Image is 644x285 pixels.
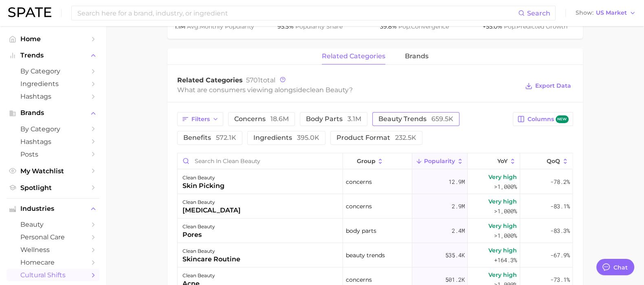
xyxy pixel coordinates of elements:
div: pores [182,230,215,240]
div: clean beauty [182,173,224,183]
span: 659.5k [431,115,453,123]
span: >1,000% [494,207,517,215]
abbr: average [187,23,200,30]
span: concerns [346,201,372,211]
a: beauty [7,218,99,231]
a: by Category [7,65,99,77]
span: Search [527,9,550,17]
span: -83.3% [550,226,569,236]
a: Hashtags [7,135,99,148]
span: -83.1% [550,201,569,211]
input: Search in clean beauty [178,153,343,169]
span: +164.3% [494,255,517,265]
span: new [556,115,569,123]
span: US Market [596,11,627,15]
span: Export Data [535,82,571,89]
span: 2.9m [451,201,464,211]
span: cultural shifts [20,271,86,279]
span: body parts [306,116,361,122]
span: by Category [20,125,86,133]
span: Home [20,35,86,43]
span: concerns [234,116,289,122]
span: Related Categories [177,76,243,84]
span: benefits [183,135,236,141]
button: clean beauty[MEDICAL_DATA]concerns2.9mVery high>1,000%-83.1% [178,194,573,219]
button: Trends [7,49,99,62]
span: 501.2k [445,275,464,285]
span: homecare [20,258,86,266]
span: Trends [20,52,86,59]
span: 395.0k [297,134,319,141]
span: Hashtags [20,93,86,100]
span: Very high [488,172,517,182]
button: clean beautyskin pickingconcerns12.9mVery high>1,000%-78.2% [178,170,573,194]
div: clean beauty [182,271,215,281]
img: SPATE [8,7,51,17]
span: +55.0% [483,23,504,30]
div: [MEDICAL_DATA] [182,205,241,215]
span: YoY [497,158,508,164]
span: 572.1k [216,134,236,141]
div: skin picking [182,181,224,191]
span: 2.4m [451,226,464,236]
button: clean beautyskincare routinebeauty trends535.4kVery high+164.3%-67.9% [178,243,573,267]
button: group [343,153,412,169]
span: -73.1% [550,275,569,285]
span: beauty trends [378,116,453,122]
span: popularity share [295,23,343,30]
a: personal care [7,231,99,243]
span: convergence [398,23,449,30]
button: Industries [7,203,99,215]
abbr: popularity index [398,23,411,30]
span: Brands [20,109,86,117]
span: wellness [20,246,86,254]
span: Very high [488,221,517,231]
span: by Category [20,67,86,75]
span: Show [576,11,593,15]
span: >1,000% [494,183,517,190]
span: 12.9m [448,177,464,187]
span: Very high [488,270,517,280]
span: Posts [20,150,86,158]
abbr: popularity index [504,23,517,30]
span: Ingredients [20,80,86,88]
span: Popularity [424,158,455,164]
span: beauty [20,221,86,228]
span: monthly popularity [187,23,254,30]
span: ingredients [253,135,319,141]
span: Very high [488,245,517,255]
span: Industries [20,205,86,212]
span: Columns [527,115,568,123]
a: cultural shifts [7,269,99,281]
a: Hashtags [7,90,99,103]
a: homecare [7,256,99,269]
span: personal care [20,233,86,241]
span: brands [405,53,429,60]
span: product format [336,135,416,141]
button: Brands [7,107,99,119]
span: Spotlight [20,184,86,192]
span: >1,000% [494,232,517,239]
span: Filters [191,116,210,123]
a: Home [7,33,99,45]
a: by Category [7,123,99,135]
a: My Watchlist [7,165,99,177]
a: wellness [7,243,99,256]
span: 95.5% [277,23,295,30]
div: clean beauty [182,222,215,232]
span: My Watchlist [20,167,86,175]
span: -67.9% [550,250,569,260]
span: 18.6m [270,115,289,123]
span: 1.1m [175,23,187,30]
button: YoY [468,153,520,169]
span: concerns [346,275,372,285]
button: Export Data [523,80,573,92]
span: clean beauty [306,86,349,94]
span: concerns [346,177,372,187]
button: Popularity [412,153,468,169]
span: 3.1m [347,115,361,123]
button: QoQ [520,153,572,169]
span: predicted growth [504,23,567,30]
div: clean beauty [182,197,241,207]
span: QoQ [547,158,560,164]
